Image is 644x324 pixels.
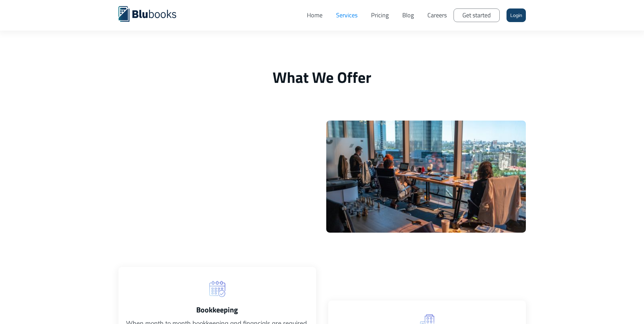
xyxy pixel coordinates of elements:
a: Services [329,5,364,25]
a: Pricing [364,5,395,25]
a: Home [300,5,329,25]
h1: What We Offer [118,68,526,87]
a: Blog [395,5,421,25]
h3: Bookkeeping [125,304,309,315]
a: home [118,5,186,22]
a: Get started [454,8,500,22]
a: Login [507,8,526,22]
a: Careers [421,5,454,25]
